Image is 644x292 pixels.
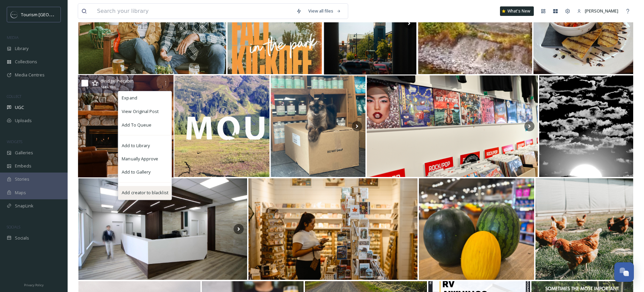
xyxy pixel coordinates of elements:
[122,122,151,128] span: Add To Queue
[122,108,159,115] span: View Original Post
[15,163,31,169] span: Embeds
[7,35,19,40] span: MEDIA
[367,75,538,177] img: The weekends are for enjoying new music. You'll always find something new here! . . . #chilliwaxr...
[15,235,29,241] span: Socials
[122,156,158,162] span: Manually Approve
[500,6,534,16] a: What's New
[94,4,293,19] input: Search your library
[7,139,22,144] span: WIDGETS
[15,104,24,111] span: UGC
[78,75,174,178] img: Unwind with us at Ridgeline Cabin— your ultimate luxury stay in Chilliwack, BC. See link in bio f...
[271,75,365,177] img: Happy Caturday! Gandolf decided to slow down my unpacking the other day. How cute! He didn’t park...
[419,178,534,280] img: 🍉 Fresh Local Melons from Abbotsford! 🍉 Just in at Hofstede’s Country Barn – sweet, juicy red & y...
[15,45,28,52] span: Library
[24,280,44,289] a: Privacy Policy
[305,4,344,18] a: View all files
[574,4,622,18] a: [PERSON_NAME]
[7,224,20,229] span: SOCIALS
[7,94,21,99] span: COLLECT
[15,117,32,124] span: Uploads
[15,189,26,196] span: Maps
[539,75,633,177] img: Sunrise Silhouettes (B/W) - Chilliwack, British Columbia 🇨🇦 #sunrise #sun #silhouette #clouds #sk...
[78,178,247,280] img: Need professional images of your business? We are here to help! Check out a recent clinic we phot...
[174,75,269,177] img: Hiked up to Mount Cheam today and wow… 🌿⛰️ The views were unreal! Standing at the summit with a 3...
[11,11,18,18] img: OMNISEND%20Email%20Square%20Images%20.png
[122,189,168,196] span: Add creator to blacklist
[585,8,618,14] span: [PERSON_NAME]
[15,176,29,182] span: Stories
[248,178,417,280] img: Hello, weekend! From September birthdays and weddings to new babies and housewarmings, seems like...
[614,262,634,282] button: Open Chat
[535,178,633,280] img: New market announcement! 🐔 We are now regularly attending the Ambleside Artisan Farmers Market in...
[15,150,33,156] span: Galleries
[15,72,45,78] span: Media Centres
[100,78,134,84] span: @ ridgelinecabin
[15,59,37,65] span: Collections
[21,11,81,18] span: Tourism [GEOGRAPHIC_DATA]
[122,95,137,101] span: Expand
[24,283,44,287] span: Privacy Policy
[122,142,150,149] span: Add to Library
[122,169,150,176] span: Add to Gallery
[15,203,33,209] span: SnapLink
[100,85,116,90] span: 1440 x 1920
